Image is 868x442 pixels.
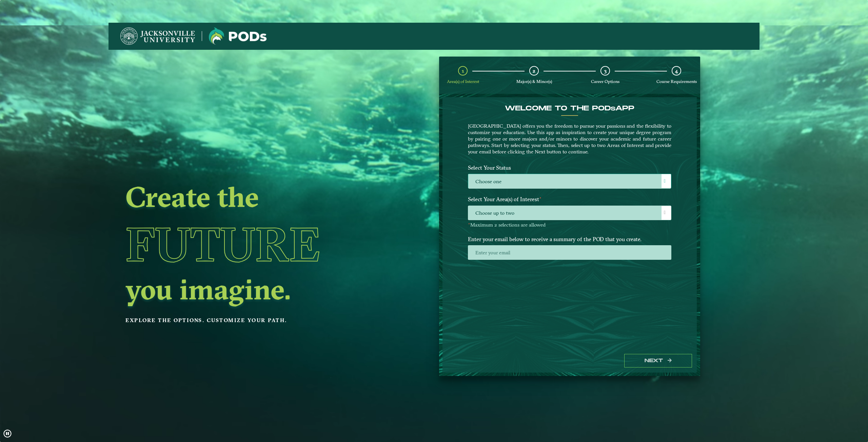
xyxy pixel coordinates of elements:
[125,183,482,211] h2: Create the
[533,68,535,74] span: 2
[120,27,195,45] img: Jacksonville University logo
[209,27,267,45] img: Jacksonville University logo
[624,354,692,368] button: Next
[125,315,482,325] p: Explore the options. Customize your path.
[539,195,542,200] sup: ⋆
[463,233,676,246] label: Enter your email below to receive a summary of the POD that you create.
[604,68,607,74] span: 3
[468,104,671,112] h4: Welcome to the POD app
[125,275,482,303] h2: you imagine.
[675,68,678,74] span: 4
[463,193,676,206] label: Select Your Area(s) of Interest
[468,206,671,220] span: Choose up to two
[516,79,552,84] span: Major(s) & Minor(s)
[468,123,671,155] p: [GEOGRAPHIC_DATA] offers you the freedom to pursue your passions and the flexibility to customize...
[125,213,482,275] h1: Future
[468,222,671,228] p: Maximum 2 selections are allowed
[468,245,671,260] input: Enter your email
[656,79,697,84] span: Course Requirements
[463,162,676,174] label: Select Your Status
[591,79,619,84] span: Career Options
[468,174,671,189] label: Choose one
[611,106,615,112] sub: s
